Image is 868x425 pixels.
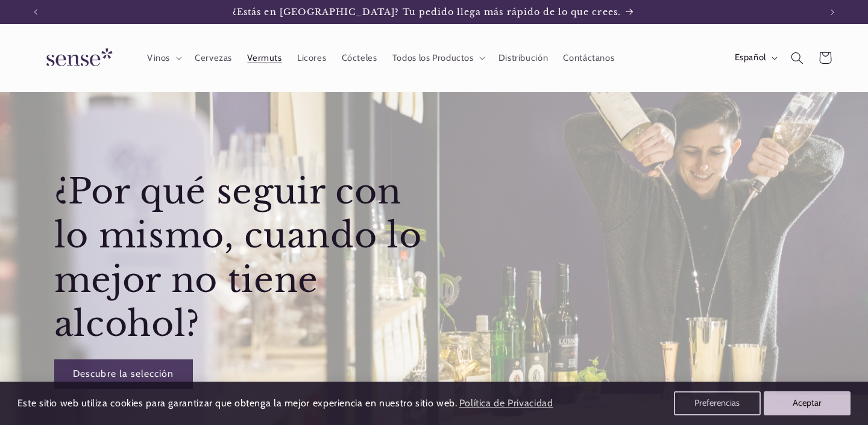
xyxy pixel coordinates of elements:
[563,52,614,64] span: Contáctanos
[233,7,621,17] span: ¿Estás en [GEOGRAPHIC_DATA]? Tu pedido llega más rápido de lo que crees.
[27,36,127,80] a: Sense
[674,391,761,415] button: Preferencias
[187,45,239,71] a: Cervezas
[139,45,187,71] summary: Vinos
[783,44,811,72] summary: Búsqueda
[247,52,281,64] span: Vermuts
[392,52,474,64] span: Todos los Productos
[727,46,783,70] button: Español
[764,391,851,415] button: Aceptar
[334,45,385,71] a: Cócteles
[457,393,555,414] a: Política de Privacidad (opens in a new tab)
[342,52,377,64] span: Cócteles
[147,52,170,64] span: Vinos
[498,52,549,64] span: Distribución
[17,397,458,409] span: Este sitio web utiliza cookies para garantizar que obtenga la mejor experiencia en nuestro sitio ...
[54,359,192,389] a: Descubre la selección
[240,45,290,71] a: Vermuts
[54,170,440,347] h2: ¿Por qué seguir con lo mismo, cuando lo mejor no tiene alcohol?
[297,52,326,64] span: Licores
[289,45,334,71] a: Licores
[195,52,232,64] span: Cervezas
[385,45,491,71] summary: Todos los Productos
[32,41,122,75] img: Sense
[735,51,766,64] span: Español
[491,45,556,71] a: Distribución
[556,45,622,71] a: Contáctanos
